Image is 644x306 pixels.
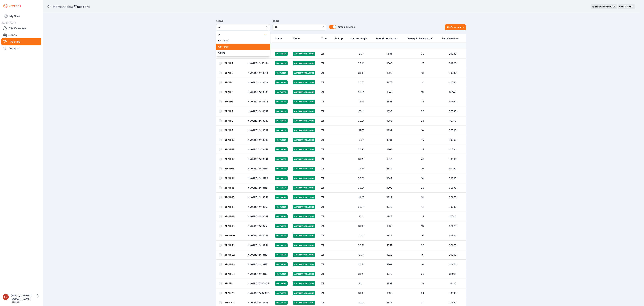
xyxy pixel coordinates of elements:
[218,33,264,36] span: All
[218,39,264,42] span: On Target
[218,45,264,48] span: Off Target
[218,25,263,29] span: All
[216,31,270,56] div: All
[218,51,264,54] span: Offline
[216,24,270,30] button: All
